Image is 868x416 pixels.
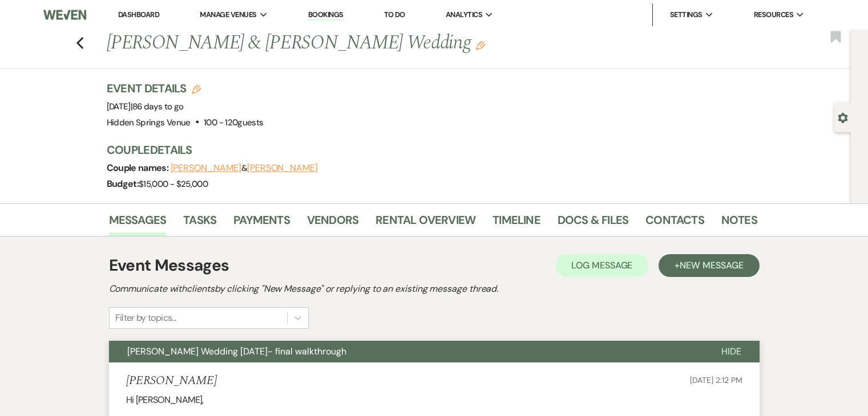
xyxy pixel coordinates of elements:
[107,162,171,174] span: Couple names:
[115,311,176,325] div: Filter by topics...
[109,282,760,296] h2: Communicate with clients by clicking "New Message" or replying to an existing message thread.
[555,254,648,277] button: Log Message
[307,211,358,236] a: Vendors
[126,393,742,407] p: Hi [PERSON_NAME],
[680,259,743,271] span: New Message
[107,80,264,96] h3: Event Details
[645,211,704,236] a: Contacts
[107,178,139,190] span: Budget:
[109,254,229,278] h1: Event Messages
[126,374,217,388] h5: [PERSON_NAME]
[183,211,216,236] a: Tasks
[721,345,741,357] span: Hide
[476,40,485,50] button: Edit
[109,211,167,236] a: Messages
[376,211,475,236] a: Rental Overview
[571,259,632,271] span: Log Message
[118,10,159,19] a: Dashboard
[721,211,757,236] a: Notes
[127,345,346,357] span: [PERSON_NAME] Wedding [DATE]- final walkthrough
[703,341,760,362] button: Hide
[171,164,241,173] button: [PERSON_NAME]
[139,178,208,190] span: $15,000 - $25,000
[109,341,703,362] button: [PERSON_NAME] Wedding [DATE]- final walkthrough
[171,162,318,174] span: &
[838,112,848,123] button: Open lead details
[204,117,263,128] span: 100 - 120 guests
[132,101,184,112] span: 86 days to go
[200,9,256,21] span: Manage Venues
[107,30,618,57] h1: [PERSON_NAME] & [PERSON_NAME] Wedding
[558,211,628,236] a: Docs & Files
[131,101,184,112] span: |
[446,9,482,21] span: Analytics
[690,375,742,385] span: [DATE] 2:12 PM
[107,142,746,158] h3: Couple Details
[233,211,290,236] a: Payments
[659,254,759,277] button: +New Message
[754,9,793,21] span: Resources
[670,9,703,21] span: Settings
[107,101,184,112] span: [DATE]
[43,3,86,27] img: Weven Logo
[107,117,191,128] span: Hidden Springs Venue
[492,211,540,236] a: Timeline
[247,164,318,173] button: [PERSON_NAME]
[384,10,405,19] a: To Do
[308,10,344,21] a: Bookings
